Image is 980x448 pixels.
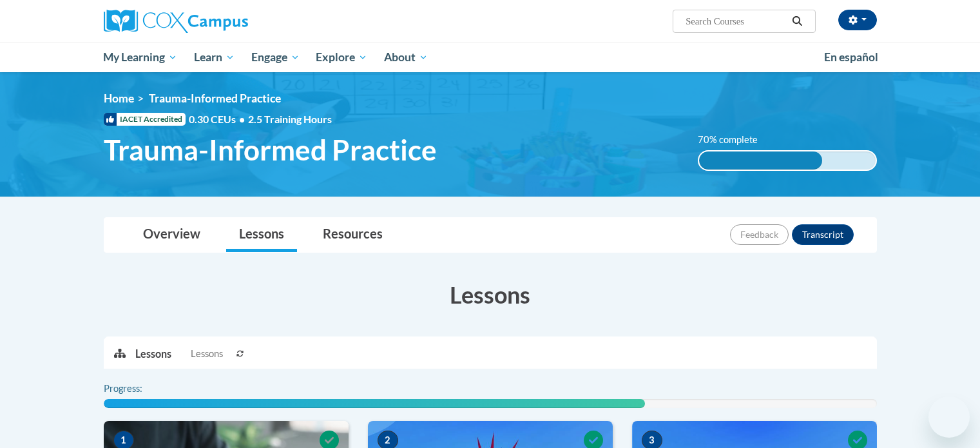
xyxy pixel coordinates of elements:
div: 70% complete [699,151,822,170]
span: • [239,113,245,125]
span: En español [824,50,878,64]
a: En español [816,44,887,71]
a: Lessons [226,218,297,252]
a: Resources [310,218,396,252]
span: Learn [194,50,235,65]
p: Lessons [135,347,171,361]
a: Home [104,92,134,105]
div: Main menu [84,43,896,72]
span: 2.5 Training Hours [248,113,332,125]
button: Feedback [730,224,789,245]
a: About [376,43,436,72]
img: Cox Campus [104,10,248,33]
h3: Lessons [104,278,877,311]
span: Trauma-Informed Practice [104,133,437,167]
a: Cox Campus [104,10,349,33]
span: Explore [316,50,367,65]
a: Engage [243,43,308,72]
button: Search [787,14,807,29]
iframe: Button to launch messaging window [928,396,970,438]
input: Search Courses [684,14,787,29]
span: Trauma-Informed Practice [149,92,281,105]
a: My Learning [95,43,186,72]
span: Lessons [191,347,223,361]
a: Learn [186,43,243,72]
span: 0.30 CEUs [189,112,248,126]
button: Transcript [792,224,854,245]
a: Overview [130,218,213,252]
span: About [384,50,428,65]
span: Engage [251,50,300,65]
span: IACET Accredited [104,113,186,126]
label: 70% complete [698,133,772,147]
button: Account Settings [838,10,877,30]
label: Progress: [104,382,178,396]
a: Explore [307,43,376,72]
span: My Learning [103,50,177,65]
